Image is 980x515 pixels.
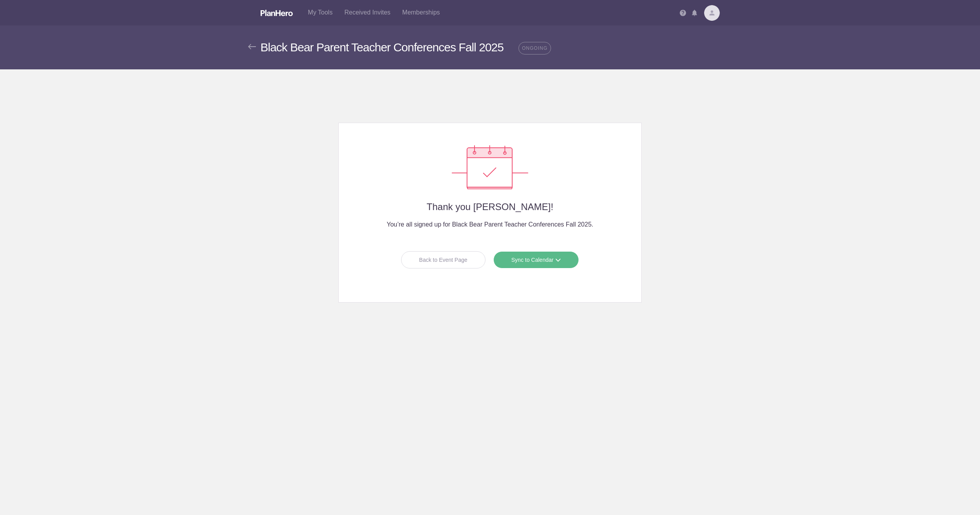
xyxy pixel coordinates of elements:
a: Back to Event Page [401,251,485,268]
img: Davatar [704,5,720,21]
img: Success confirmation [452,145,528,189]
img: Notifications [692,10,697,16]
h4: You’re all signed up for Black Bear Parent Teacher Conferences Fall 2025. [354,220,626,229]
a: Sync to Calendar [493,251,579,268]
span: Black Bear Parent Teacher Conferences Fall 2025 [261,41,504,54]
h2: Thank you [PERSON_NAME]! [354,202,626,212]
img: Help icon [680,10,686,16]
img: Back arrow gray [248,44,256,49]
span: ONGOING [518,42,551,54]
img: Logo white planhero [261,10,293,16]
